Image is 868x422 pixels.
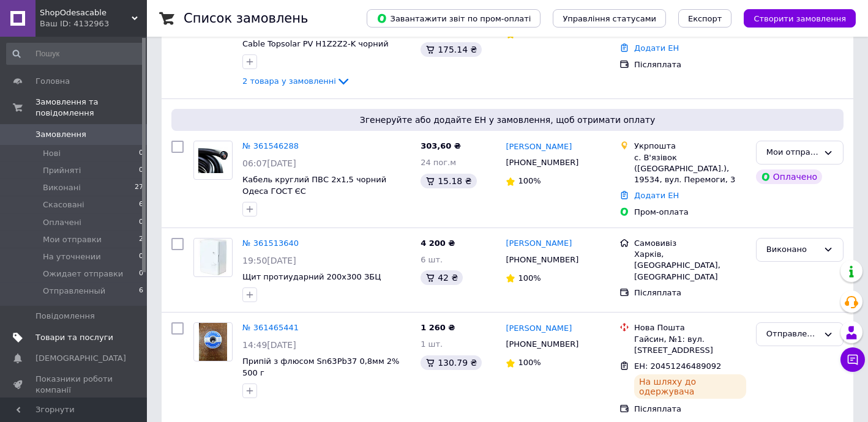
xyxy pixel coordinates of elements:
button: Завантажити звіт по пром-оплаті [367,9,541,28]
button: Управління статусами [553,9,666,28]
div: Харків, [GEOGRAPHIC_DATA], [GEOGRAPHIC_DATA] [634,249,746,283]
span: 303,60 ₴ [421,141,461,150]
span: 100% [518,29,541,39]
span: 100% [518,176,541,185]
div: Гайсин, №1: вул. [STREET_ADDRESS] [634,334,746,356]
a: [PERSON_NAME] [506,141,572,153]
span: 19:50[DATE] [242,256,296,265]
img: Фото товару [194,148,232,173]
span: 6 [139,286,143,297]
span: Скасовані [43,199,84,210]
a: Кабель 6мм2 для сонячних панелей Top Cable Topsolar PV H1Z2Z2-K чорний (Іспанія) [242,28,411,59]
span: Замовлення [36,129,86,140]
div: [PHONE_NUMBER] [503,252,581,268]
div: Оплачено [756,169,822,184]
span: Згенеруйте або додайте ЕН у замовлення, щоб отримати оплату [176,114,839,126]
span: 0 [139,217,143,228]
a: Фото товару [193,322,233,361]
div: Самовивіз [634,238,746,249]
div: с. В'язівок ([GEOGRAPHIC_DATA].), 19534, вул. Перемоги, 3 [634,152,746,186]
span: 0 [139,251,143,262]
div: Пром-оплата [634,207,746,218]
span: Ожидает отправки [43,268,123,279]
div: 175.14 ₴ [421,42,482,57]
div: [PHONE_NUMBER] [503,336,581,352]
a: [PERSON_NAME] [506,323,572,335]
span: 14:49[DATE] [242,340,296,350]
span: [DEMOGRAPHIC_DATA] [36,353,126,364]
span: ShopOdesacable [40,7,132,18]
span: 1 260 ₴ [421,323,455,332]
input: Пошук [6,43,144,65]
div: Післяплата [634,59,746,70]
a: № 361465441 [242,323,299,332]
div: На шляху до одержувача [634,374,746,399]
span: 6 шт. [421,255,443,264]
span: 24 пог.м [421,158,456,167]
img: Фото товару [198,239,228,276]
span: 100% [518,358,541,367]
div: Ваш ID: 4132963 [40,18,147,29]
div: Післяплата [634,287,746,298]
div: Укрпошта [634,141,746,152]
div: [PHONE_NUMBER] [503,155,581,171]
span: 1 шт. [421,339,443,349]
a: [PERSON_NAME] [506,238,572,250]
div: Отправленный [766,328,818,341]
span: Експорт [688,14,722,23]
img: Фото товару [199,323,228,361]
div: 130.79 ₴ [421,355,482,370]
a: Фото товару [193,238,233,277]
div: Післяплата [634,404,746,415]
div: Виконано [766,243,818,256]
span: На уточнении [43,251,101,262]
span: Завантажити звіт по пром-оплаті [376,13,531,24]
a: Додати ЕН [634,191,679,200]
span: Показники роботи компанії [36,374,113,396]
div: Мои отправки [766,146,818,159]
span: Управління статусами [563,14,656,23]
a: Додати ЕН [634,43,679,53]
div: 42 ₴ [421,270,463,285]
span: 0 [139,165,143,176]
span: 06:07[DATE] [242,158,296,168]
a: Кабель круглий ПВС 2х1,5 чорний Одеса ГОСТ ЄС [242,175,386,196]
span: 2 [139,234,143,245]
a: 2 товара у замовленні [242,76,351,86]
a: № 361513640 [242,239,299,248]
span: 0 [139,268,143,279]
span: Мои отправки [43,234,102,245]
a: Створити замовлення [731,13,856,23]
span: Створити замовлення [754,14,846,23]
div: 15.18 ₴ [421,174,476,188]
a: № 361546288 [242,141,299,150]
span: ЕН: 20451246489092 [634,361,721,371]
span: 100% [518,273,541,283]
span: 2 товара у замовленні [242,76,336,86]
a: Фото товару [193,141,233,180]
button: Чат з покупцем [840,347,865,372]
h1: Список замовлень [184,11,308,26]
span: Товари та послуги [36,332,113,343]
span: Оплачені [43,217,81,228]
div: Нова Пошта [634,322,746,333]
span: Нові [43,148,61,159]
span: Головна [36,76,70,87]
a: Припій з флюсом Sn63Pb37 0,8мм 2% 500 г [242,357,399,377]
span: Замовлення та повідомлення [36,97,147,119]
span: 4 200 ₴ [421,239,455,248]
span: Повідомлення [36,311,95,322]
span: 27 [135,182,143,193]
span: 6 [139,199,143,210]
a: Щит протиударний 200x300 ЗБЦ [242,272,381,281]
button: Експорт [678,9,732,28]
span: Виконані [43,182,81,193]
span: Отправленный [43,286,105,297]
span: Прийняті [43,165,81,176]
button: Створити замовлення [744,9,856,28]
span: 0 [139,148,143,159]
